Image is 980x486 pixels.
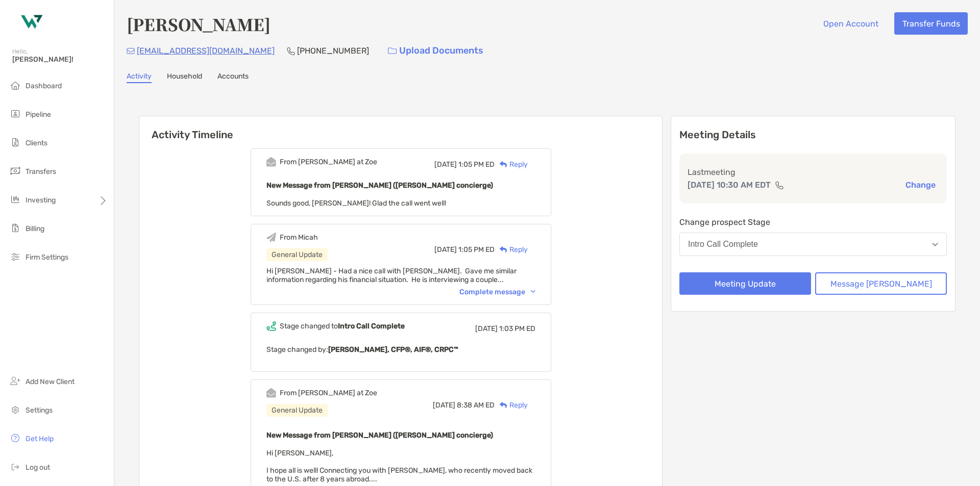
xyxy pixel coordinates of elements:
[434,160,457,169] span: [DATE]
[26,224,44,233] span: Billing
[688,178,771,191] p: [DATE] 10:30 AM EDT
[26,377,75,386] span: Add New Client
[495,159,528,170] div: Reply
[9,222,21,234] img: billing icon
[266,343,535,356] p: Stage changed by:
[815,12,886,35] button: Open Account
[217,72,249,83] a: Accounts
[26,434,54,443] span: Get Help
[127,48,135,54] img: Email Icon
[266,233,276,242] img: Event icon
[9,108,21,120] img: pipeline icon
[280,322,405,330] div: Stage changed to
[500,246,507,253] img: Reply icon
[266,321,276,331] img: Event icon
[894,12,968,35] button: Transfer Funds
[26,406,53,415] span: Settings
[266,267,517,284] span: Hi [PERSON_NAME] - Had a nice call with [PERSON_NAME]. Gave me similar information regarding his ...
[499,324,535,333] span: 1:03 PM ED
[280,389,377,397] div: From [PERSON_NAME] at Zoe
[9,250,21,263] img: firm-settings icon
[433,401,455,410] span: [DATE]
[500,402,507,408] img: Reply icon
[458,160,495,169] span: 1:05 PM ED
[457,401,495,410] span: 8:38 AM ED
[266,199,446,208] span: Sounds good, [PERSON_NAME]! Glad the call went well!
[495,244,528,255] div: Reply
[9,432,21,444] img: get-help icon
[127,72,152,83] a: Activity
[9,375,21,387] img: add_new_client icon
[26,139,47,147] span: Clients
[127,12,271,36] h4: [PERSON_NAME]
[9,403,21,416] img: settings icon
[266,181,493,190] b: New Message from [PERSON_NAME] ([PERSON_NAME] concierge)
[495,400,528,411] div: Reply
[266,157,276,167] img: Event icon
[500,161,507,168] img: Reply icon
[688,240,758,249] div: Intro Call Complete
[266,449,532,483] span: Hi [PERSON_NAME], I hope all is well! Connecting you with [PERSON_NAME], who recently moved back ...
[775,181,784,189] img: communication type
[679,272,811,295] button: Meeting Update
[26,463,50,472] span: Log out
[679,216,947,228] p: Change prospect Stage
[475,324,498,333] span: [DATE]
[266,248,328,261] div: General Update
[26,110,51,119] span: Pipeline
[932,243,938,246] img: Open dropdown arrow
[26,253,68,262] span: Firm Settings
[26,196,56,204] span: Investing
[815,272,947,295] button: Message [PERSON_NAME]
[9,193,21,206] img: investing icon
[280,158,377,166] div: From [PERSON_NAME] at Zoe
[137,44,275,57] p: [EMAIL_ADDRESS][DOMAIN_NAME]
[9,136,21,148] img: clients icon
[12,55,108,64] span: [PERSON_NAME]!
[12,4,49,41] img: Zoe Logo
[388,47,397,55] img: button icon
[9,165,21,177] img: transfers icon
[9,461,21,473] img: logout icon
[434,245,457,254] span: [DATE]
[688,166,939,178] p: Last meeting
[459,288,535,296] div: Complete message
[139,116,662,141] h6: Activity Timeline
[381,40,490,62] a: Upload Documents
[266,388,276,398] img: Event icon
[26,167,56,176] span: Transfers
[26,82,62,90] span: Dashboard
[167,72,202,83] a: Household
[266,431,493,440] b: New Message from [PERSON_NAME] ([PERSON_NAME] concierge)
[531,290,535,293] img: Chevron icon
[266,404,328,417] div: General Update
[679,233,947,256] button: Intro Call Complete
[297,44,369,57] p: [PHONE_NUMBER]
[458,245,495,254] span: 1:05 PM ED
[287,47,295,55] img: Phone Icon
[280,233,318,242] div: From Micah
[902,180,939,190] button: Change
[9,79,21,91] img: dashboard icon
[338,322,405,330] b: Intro Call Complete
[328,345,458,354] b: [PERSON_NAME], CFP®, AIF®, CRPC™
[679,129,947,141] p: Meeting Details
